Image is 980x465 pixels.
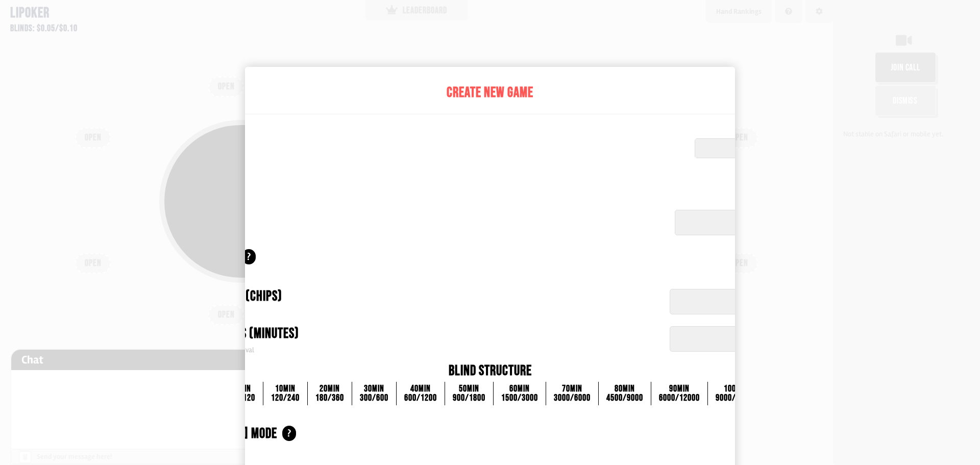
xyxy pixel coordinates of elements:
div: 60 min [501,384,538,394]
div: 120 / 240 [271,394,300,403]
div: 10 min [271,384,300,394]
div: ? [242,249,256,264]
div: 50 min [453,384,485,394]
div: 1500 / 3000 [501,394,538,403]
div: ? [282,426,296,441]
div: 80 min [606,384,643,394]
div: 4500 / 9000 [606,394,643,403]
div: 100 min [716,384,756,394]
div: 300 / 600 [360,394,388,403]
div: 70 min [554,384,591,394]
div: Blind Structure [156,360,825,382]
div: 180 / 360 [315,394,344,403]
div: 90 min [659,384,700,394]
div: 9000 / 18000 [716,394,756,403]
div: 20 min [315,384,344,394]
div: Set automatic buy-in amount [156,307,659,318]
div: 40 min [404,384,437,394]
div: Set increasing blinds time interval [156,345,659,355]
div: 900 / 1800 [453,394,485,403]
div: Set amount of time per turn [145,228,665,239]
div: 600 / 1200 [404,394,437,403]
div: 30 min [360,384,388,394]
div: Create New Game [125,82,855,104]
div: 6000 / 12000 [659,394,700,403]
div: 3000 / 6000 [554,394,591,403]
